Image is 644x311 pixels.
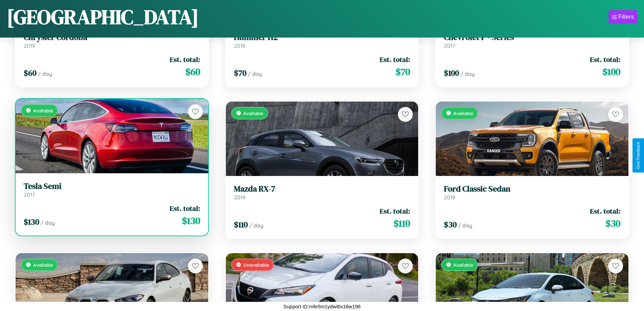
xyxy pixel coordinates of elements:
[444,32,620,42] h3: Chevrolet P - Series
[33,262,53,268] span: Available
[380,54,410,64] span: Est. total:
[24,181,200,191] h3: Tesla Semi
[24,191,35,198] span: 2017
[24,32,200,42] h3: Chrysler Cordoba
[234,32,410,42] h3: Hummer H2
[24,67,37,79] span: $ 60
[24,32,200,49] a: Chrysler Cordoba2019
[444,32,620,49] a: Chevrolet P - Series2017
[283,302,360,311] p: Support ID: mfe5m1ydwi6x16w196
[602,65,620,79] span: $ 100
[182,214,200,227] span: $ 130
[243,262,269,268] span: Unavailable
[248,70,262,77] span: / day
[234,184,410,194] h3: Mazda RX-7
[33,108,53,113] span: Available
[234,219,248,230] span: $ 110
[185,65,200,79] span: $ 60
[444,184,620,194] h3: Ford Classic Sedan
[234,184,410,201] a: Mazda RX-72014
[444,42,455,49] span: 2017
[7,3,199,31] h1: [GEOGRAPHIC_DATA]
[605,217,620,230] span: $ 30
[234,32,410,49] a: Hummer H22018
[24,42,35,49] span: 2019
[234,194,245,201] span: 2014
[444,67,459,79] span: $ 100
[636,142,641,169] div: Give Feedback
[590,54,620,64] span: Est. total:
[590,206,620,216] span: Est. total:
[460,70,475,77] span: / day
[38,70,52,77] span: / day
[243,110,263,116] span: Available
[24,216,39,227] span: $ 130
[249,222,263,229] span: / day
[444,184,620,201] a: Ford Classic Sedan2019
[41,219,55,226] span: / day
[170,54,200,64] span: Est. total:
[393,217,410,230] span: $ 110
[170,203,200,213] span: Est. total:
[444,219,457,230] span: $ 30
[609,10,637,24] button: Filters
[458,222,472,229] span: / day
[234,42,245,49] span: 2018
[24,181,200,198] a: Tesla Semi2017
[380,206,410,216] span: Est. total:
[453,262,473,268] span: Available
[234,67,246,79] span: $ 70
[453,110,473,116] span: Available
[396,65,410,79] span: $ 70
[444,194,455,201] span: 2019
[618,14,634,20] div: Filters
